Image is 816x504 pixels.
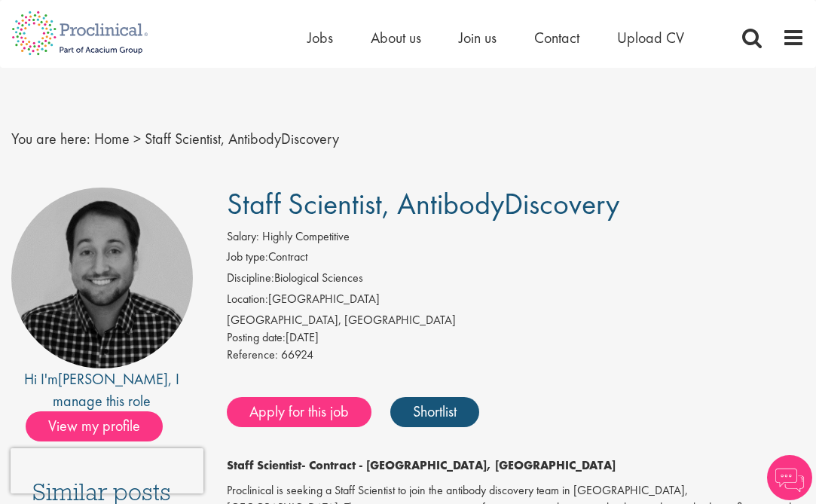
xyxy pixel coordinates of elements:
[227,312,805,329] div: [GEOGRAPHIC_DATA], [GEOGRAPHIC_DATA]
[227,249,268,266] label: Job type:
[390,397,479,427] a: Shortlist
[301,457,616,473] strong: - Contract - [GEOGRAPHIC_DATA], [GEOGRAPHIC_DATA]
[11,368,193,411] div: Hi I'm , I manage this role
[11,188,193,369] img: imeage of recruiter Mike Raletz
[227,347,278,364] label: Reference:
[227,457,301,473] strong: Staff Scientist
[227,291,805,312] li: [GEOGRAPHIC_DATA]
[262,228,350,244] span: Highly Competitive
[371,28,421,47] a: About us
[227,291,268,308] label: Location:
[58,369,168,389] a: [PERSON_NAME]
[227,228,259,246] label: Salary:
[227,185,619,223] span: Staff Scientist, AntibodyDiscovery
[767,455,812,500] img: Chatbot
[26,411,163,441] span: View my profile
[133,129,141,148] span: >
[227,249,805,270] li: Contract
[94,129,130,148] a: breadcrumb link
[227,397,371,427] a: Apply for this job
[26,415,178,435] a: View my profile
[227,329,286,345] span: Posting date:
[11,129,90,148] span: You are here:
[227,270,805,291] li: Biological Sciences
[281,347,313,362] span: 66924
[227,270,274,287] label: Discipline:
[145,129,339,148] span: Staff Scientist, AntibodyDiscovery
[227,329,805,347] div: [DATE]
[534,28,579,47] a: Contact
[617,28,684,47] a: Upload CV
[11,448,203,493] iframe: reCAPTCHA
[459,28,497,47] a: Join us
[307,28,333,47] a: Jobs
